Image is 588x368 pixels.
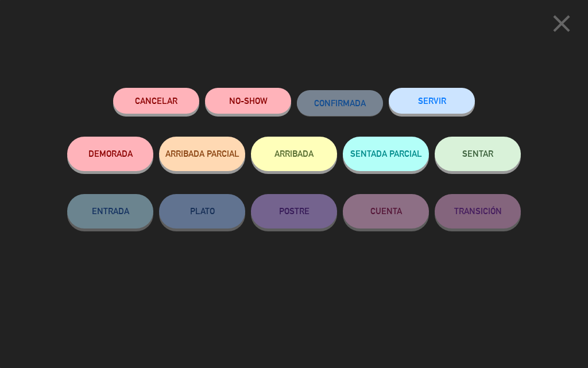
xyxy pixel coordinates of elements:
span: SENTAR [462,149,493,158]
span: ARRIBADA PARCIAL [165,149,239,158]
button: SENTAR [435,137,521,171]
span: CONFIRMADA [314,98,366,108]
button: TRANSICIÓN [435,194,521,228]
button: SENTADA PARCIAL [343,137,429,171]
button: CUENTA [343,194,429,228]
button: SERVIR [389,88,475,114]
button: DEMORADA [67,137,153,171]
button: close [544,9,579,42]
button: ARRIBADA [251,137,337,171]
button: Cancelar [113,88,199,114]
button: POSTRE [251,194,337,228]
button: NO-SHOW [205,88,291,114]
i: close [547,9,576,38]
button: ENTRADA [67,194,153,228]
button: CONFIRMADA [297,90,383,116]
button: ARRIBADA PARCIAL [159,137,245,171]
button: PLATO [159,194,245,228]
